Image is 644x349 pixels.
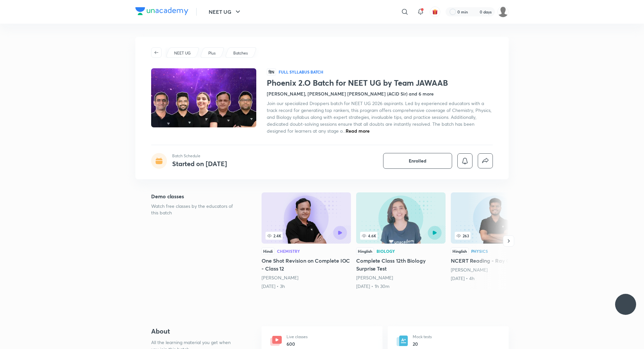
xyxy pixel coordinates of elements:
h6: 20 [413,340,432,347]
span: Read more [346,128,370,134]
h4: Started on [DATE] [172,159,227,168]
p: NEET UG [174,50,191,56]
a: [PERSON_NAME] [356,274,393,281]
img: Company Logo [135,7,188,15]
a: 263HinglishPhysicsNCERT Reading - Ray Optics[PERSON_NAME][DATE] • 4h [451,192,540,282]
a: NEET UG [173,50,192,56]
div: 15th Apr • 1h 30m [356,283,446,290]
div: 16th Aug • 4h [451,275,540,282]
p: Live classes [287,334,308,340]
span: Enrolled [409,158,426,164]
h5: One Shot Revision on Complete IOC - Class 12 [262,257,351,273]
span: Join our specialized Droppers batch for NEET UG 2026 aspirants. Led by experienced educators with... [267,100,492,134]
h5: Complete Class 12th Biology Surprise Test [356,257,446,273]
a: Complete Class 12th Biology Surprise Test [356,192,446,290]
div: Dr. Rakshita Singh [356,274,446,281]
div: Biology [377,249,395,253]
img: Siddharth Mitra [497,6,509,17]
img: avatar [432,9,438,15]
img: Thumbnail [150,68,257,128]
a: [PERSON_NAME] [451,267,488,273]
img: ttu [622,300,630,308]
span: 263 [455,232,471,240]
h6: 600 [287,340,308,347]
span: 2.4K [265,232,283,240]
img: streak [472,9,478,15]
a: [PERSON_NAME] [262,274,298,281]
span: 4.6K [360,232,378,240]
h1: Phoenix 2.O Batch for NEET UG by Team JAWAAB [267,78,493,88]
a: One Shot Revision on Complete IOC - Class 12 [262,192,351,290]
a: Batches [232,50,249,56]
button: Enrolled [383,153,452,169]
p: Watch free classes by the educators of this batch [151,203,241,216]
div: Ramesh Sharda [262,274,351,281]
div: Jonathan Josh Mathew [451,267,540,273]
p: Batches [233,50,248,56]
div: 2nd May • 3h [262,283,351,290]
h4: [PERSON_NAME], [PERSON_NAME] [PERSON_NAME] (ACiD Sir) and 6 more [267,90,434,97]
p: Mock tests [413,334,432,340]
a: Company Logo [135,7,188,17]
h5: NCERT Reading - Ray Optics [451,257,540,265]
a: NCERT Reading - Ray Optics [451,192,540,282]
div: Hinglish [356,248,374,255]
a: 4.6KHinglishBiologyComplete Class 12th Biology Surprise Test[PERSON_NAME][DATE] • 1h 30m [356,192,446,290]
a: 2.4KHindiChemistryOne Shot Revision on Complete IOC - Class 12[PERSON_NAME][DATE] • 3h [262,192,351,290]
p: Full Syllabus Batch [279,69,323,75]
button: avatar [430,7,440,17]
h4: About [151,326,241,336]
span: हिN [267,68,276,76]
p: Plus [208,50,216,56]
div: Hinglish [451,248,469,255]
div: Chemistry [277,249,300,253]
a: Plus [207,50,217,56]
p: Batch Schedule [172,153,227,159]
button: NEET UG [205,5,246,18]
div: Hindi [262,248,274,255]
h5: Demo classes [151,192,241,200]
